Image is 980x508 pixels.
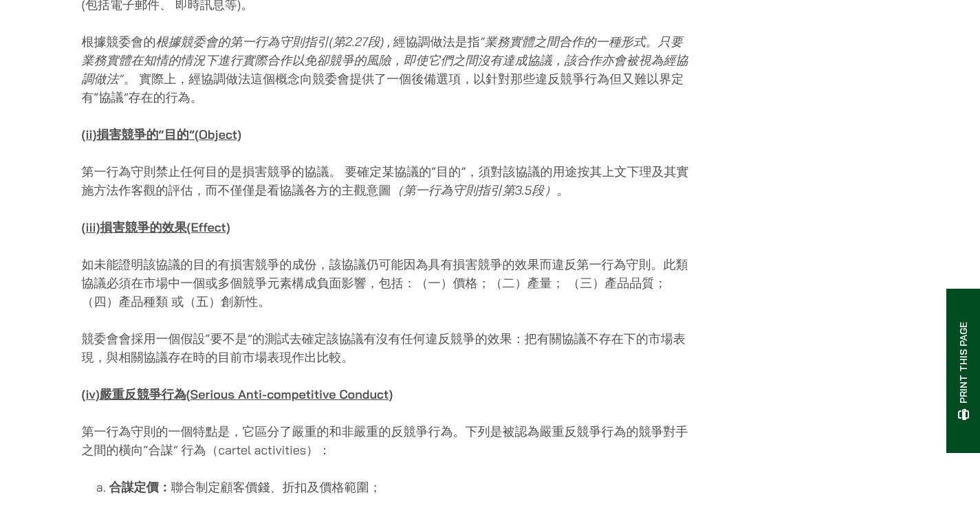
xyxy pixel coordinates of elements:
em: ) [380,34,384,49]
u: (iii) [82,219,100,235]
li: 聯合制定顧客價錢、折扣及價格範圍； [109,478,695,496]
u: 嚴重反競爭行為 [100,386,186,402]
p: 第一行為守則的一個特點是，它區分了嚴重的和非嚴重的反競爭行為。下列是被認為嚴重反競爭行為的競爭對手之間的橫向“合謀” 行為（cartel activities）： [82,422,695,459]
em: 根據競委會的第一行為守則指引 [156,34,329,49]
em: 段）。 [532,182,569,198]
em: 業務實體之間合作的一種形式。只要業務實體在知情的情況下進行實際合作以免卻競爭的風險，即使它們之間沒有達成協議，該合作亦會被視為經協調做法 [82,34,688,87]
em: 2.27 [345,34,368,49]
em: ” [119,71,124,87]
u: ”(Object) [189,126,241,142]
em: “ [480,34,485,49]
p: 競委會會採用一個假設“要不是”的測試去確定該協議有沒有任何違反競爭的效果：把有關協議不存在下的市場表現，與相關協議存在時的目前市場表現作出比較。 [82,329,695,366]
strong: 合謀定價： [109,479,171,495]
u: (Serious Anti-competitive Conduct) [186,386,393,402]
em: 3.5 [515,182,532,198]
p: 如未能證明該協議的目的有損害競爭的成份，該協議仍可能因為具有損害競爭的效果而違反第一行為守則。此類協議必須在市場中一個或多個競爭元素構成負面影響，包括：（一）價格；（二）產量； （三）產品品質；... [82,255,695,311]
u: (ii) [82,126,97,142]
em: ( [329,34,334,49]
u: (iv) [82,386,100,402]
em: 第 [333,34,345,49]
u: (Effect) [186,219,230,235]
u: 目的 [164,126,189,142]
u: 損害競爭的效果 [100,219,186,235]
u: 損害競爭的 [96,126,158,142]
p: 第一行為守則禁止任何目的是損害競爭的協議。 要確定某協議的“目的”，須對該協議的用途按其上文下理及其實施方法作客觀的評估，而不僅僅是看協議各方的主觀意圖 [82,162,695,199]
u: “ [158,126,164,142]
em: 段 [368,34,380,49]
p: 根據競委會的 , 經協調做法是指 。 實際上，經協調做法這個概念向競委會提供了一個後備選項，以針對那些違反競爭行為但又難以界定有“協議”存在的行為。 [82,32,695,107]
em: （第一行為守則指引第 [391,182,515,198]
